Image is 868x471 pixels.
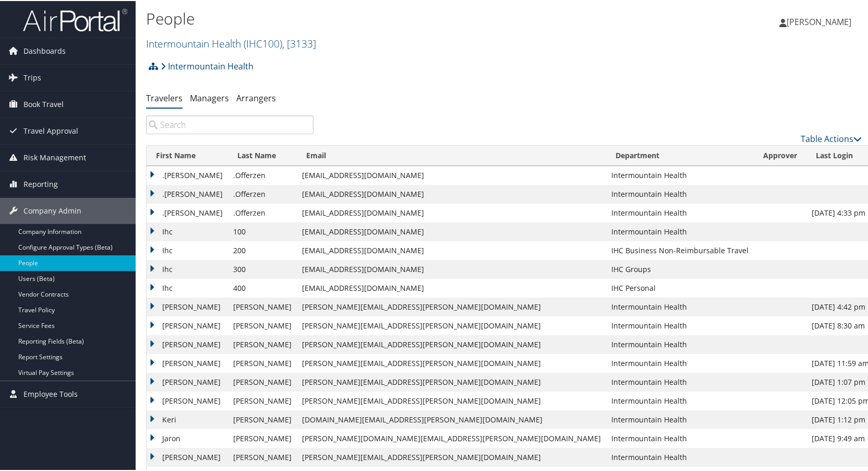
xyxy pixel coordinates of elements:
span: Dashboards [23,37,66,63]
td: [PERSON_NAME][DOMAIN_NAME][EMAIL_ADDRESS][PERSON_NAME][DOMAIN_NAME] [297,428,606,447]
th: Approver [754,145,806,165]
td: 300 [228,259,297,278]
td: [PERSON_NAME] [228,315,297,334]
span: Book Travel [23,90,64,116]
td: [PERSON_NAME] [147,297,228,315]
a: Intermountain Health [146,36,316,50]
td: .[PERSON_NAME] [147,184,228,203]
td: [PERSON_NAME] [228,428,297,447]
td: .Offerzen [228,203,297,221]
td: [PERSON_NAME][EMAIL_ADDRESS][PERSON_NAME][DOMAIN_NAME] [297,372,606,391]
span: Employee Tools [23,380,78,406]
img: airportal-logo.png [23,7,127,31]
td: Intermountain Health [606,221,754,240]
td: 400 [228,278,297,297]
a: Travelers [146,91,183,103]
td: [PERSON_NAME][EMAIL_ADDRESS][PERSON_NAME][DOMAIN_NAME] [297,297,606,315]
td: Intermountain Health [606,297,754,315]
td: Ihc [147,259,228,278]
td: [PERSON_NAME] [228,447,297,466]
a: [PERSON_NAME] [779,5,862,37]
td: Intermountain Health [606,428,754,447]
td: [EMAIL_ADDRESS][DOMAIN_NAME] [297,203,606,221]
td: [PERSON_NAME] [228,409,297,428]
td: Ihc [147,278,228,297]
td: .Offerzen [228,184,297,203]
td: [EMAIL_ADDRESS][DOMAIN_NAME] [297,278,606,297]
td: [PERSON_NAME][EMAIL_ADDRESS][PERSON_NAME][DOMAIN_NAME] [297,315,606,334]
span: Trips [23,64,41,90]
td: Intermountain Health [606,353,754,372]
td: 200 [228,240,297,259]
span: Company Admin [23,197,81,223]
td: Intermountain Health [606,372,754,391]
td: Intermountain Health [606,447,754,466]
td: Ihc [147,240,228,259]
td: .[PERSON_NAME] [147,165,228,184]
td: Ihc [147,221,228,240]
td: Intermountain Health [606,184,754,203]
td: Intermountain Health [606,409,754,428]
td: Intermountain Health [606,165,754,184]
a: Intermountain Health [161,55,254,76]
span: ( IHC100 ) [244,36,282,50]
span: [PERSON_NAME] [787,15,851,27]
th: Email: activate to sort column ascending [297,145,606,165]
td: [EMAIL_ADDRESS][DOMAIN_NAME] [297,240,606,259]
th: First Name: activate to sort column ascending [147,145,228,165]
td: [PERSON_NAME] [228,391,297,409]
td: Jaron [147,428,228,447]
td: [PERSON_NAME] [228,334,297,353]
td: [PERSON_NAME] [147,447,228,466]
span: Reporting [23,170,58,196]
td: [PERSON_NAME] [147,353,228,372]
td: Intermountain Health [606,334,754,353]
th: Last Name: activate to sort column descending [228,145,297,165]
a: Table Actions [801,132,862,144]
td: [PERSON_NAME] [228,372,297,391]
td: [PERSON_NAME] [228,297,297,315]
span: Risk Management [23,144,86,170]
td: IHC Personal [606,278,754,297]
td: [PERSON_NAME] [147,334,228,353]
span: Travel Approval [23,117,78,143]
td: [EMAIL_ADDRESS][DOMAIN_NAME] [297,184,606,203]
td: [PERSON_NAME][EMAIL_ADDRESS][PERSON_NAME][DOMAIN_NAME] [297,447,606,466]
td: [EMAIL_ADDRESS][DOMAIN_NAME] [297,165,606,184]
td: Intermountain Health [606,203,754,221]
input: Search [146,114,314,133]
td: [PERSON_NAME] [147,372,228,391]
td: 100 [228,221,297,240]
td: [PERSON_NAME][EMAIL_ADDRESS][PERSON_NAME][DOMAIN_NAME] [297,353,606,372]
td: Intermountain Health [606,315,754,334]
td: [DOMAIN_NAME][EMAIL_ADDRESS][PERSON_NAME][DOMAIN_NAME] [297,409,606,428]
td: [PERSON_NAME] [147,391,228,409]
span: , [ 3133 ] [282,36,316,50]
th: Department: activate to sort column ascending [606,145,754,165]
td: IHC Business Non-Reimbursable Travel [606,240,754,259]
td: .[PERSON_NAME] [147,203,228,221]
td: [EMAIL_ADDRESS][DOMAIN_NAME] [297,259,606,278]
td: .Offerzen [228,165,297,184]
td: Keri [147,409,228,428]
td: [PERSON_NAME][EMAIL_ADDRESS][PERSON_NAME][DOMAIN_NAME] [297,391,606,409]
td: [PERSON_NAME][EMAIL_ADDRESS][PERSON_NAME][DOMAIN_NAME] [297,334,606,353]
td: [EMAIL_ADDRESS][DOMAIN_NAME] [297,221,606,240]
a: Managers [190,91,229,103]
td: Intermountain Health [606,391,754,409]
a: Arrangers [236,91,276,103]
td: [PERSON_NAME] [228,353,297,372]
h1: People [146,7,623,29]
td: IHC Groups [606,259,754,278]
td: [PERSON_NAME] [147,315,228,334]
